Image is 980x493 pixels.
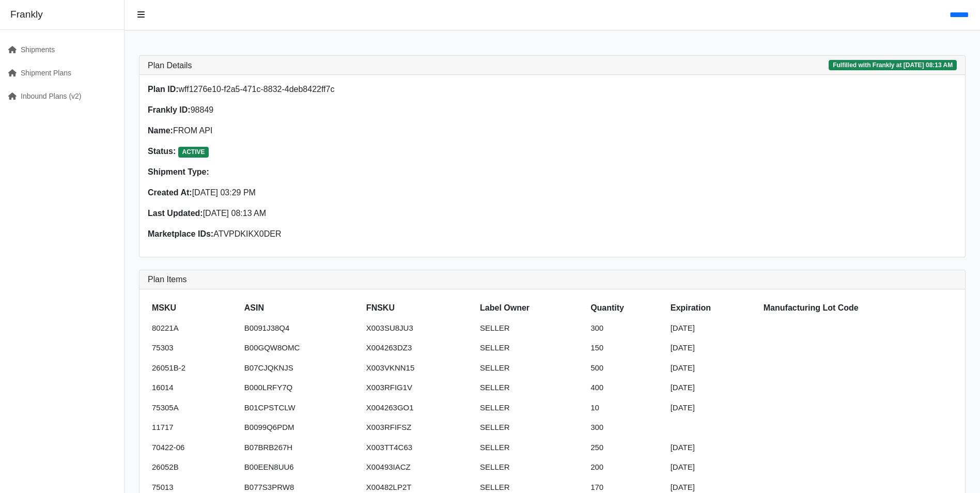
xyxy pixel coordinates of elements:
[666,398,759,418] td: [DATE]
[476,318,586,338] td: SELLER
[240,418,362,438] td: B0099Q6PDM
[148,167,209,176] strong: Shipment Type:
[240,438,362,458] td: B07BRB267H
[666,298,759,318] th: Expiration
[148,105,191,114] strong: Frankly ID:
[362,457,476,477] td: X00493IACZ
[148,274,957,284] h3: Plan Items
[148,457,240,477] td: 26052B
[476,418,586,438] td: SELLER
[148,318,240,338] td: 80221A
[362,318,476,338] td: X003SU8JU3
[362,358,476,378] td: X003VKNN15
[240,338,362,358] td: B00GQW8OMC
[148,358,240,378] td: 26051B-2
[148,209,203,218] strong: Last Updated:
[476,338,586,358] td: SELLER
[362,398,476,418] td: X004263GO1
[586,457,666,477] td: 200
[586,318,666,338] td: 300
[362,298,476,318] th: FNSKU
[586,338,666,358] td: 150
[148,188,192,197] strong: Created At:
[148,398,240,418] td: 75305A
[586,418,666,438] td: 300
[476,457,586,477] td: SELLER
[148,298,240,318] th: MSKU
[362,338,476,358] td: X004263DZ3
[476,378,586,398] td: SELLER
[148,85,179,94] strong: Plan ID:
[829,60,957,70] span: Fulfilled with Frankly at [DATE] 08:13 AM
[148,104,546,116] p: 98849
[586,438,666,458] td: 250
[148,60,192,70] h3: Plan Details
[148,207,546,220] p: [DATE] 08:13 AM
[240,378,362,398] td: B000LRFY7Q
[362,378,476,398] td: X003RFIG1V
[759,298,957,318] th: Manufacturing Lot Code
[586,398,666,418] td: 10
[148,229,213,238] strong: Marketplace IDs:
[362,438,476,458] td: X003TT4C63
[148,228,546,240] p: ATVPDKIKX0DER
[178,147,209,157] span: ACTIVE
[362,418,476,438] td: X003RFIFSZ
[666,438,759,458] td: [DATE]
[148,126,173,135] strong: Name:
[240,358,362,378] td: B07CJQKNJS
[586,378,666,398] td: 400
[240,457,362,477] td: B00EEN8UU6
[666,457,759,477] td: [DATE]
[148,125,546,137] p: FROM API
[240,298,362,318] th: ASIN
[666,358,759,378] td: [DATE]
[666,378,759,398] td: [DATE]
[148,187,546,199] p: [DATE] 03:29 PM
[666,318,759,338] td: [DATE]
[148,83,546,96] p: wff1276e10-f2a5-471c-8832-4deb8422ff7c
[476,358,586,378] td: SELLER
[240,398,362,418] td: B01CPSTCLW
[586,358,666,378] td: 500
[148,338,240,358] td: 75303
[148,147,176,156] strong: Status:
[586,298,666,318] th: Quantity
[476,438,586,458] td: SELLER
[240,318,362,338] td: B0091J38Q4
[148,438,240,458] td: 70422-06
[148,418,240,438] td: 11717
[476,298,586,318] th: Label Owner
[476,398,586,418] td: SELLER
[148,378,240,398] td: 16014
[666,338,759,358] td: [DATE]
